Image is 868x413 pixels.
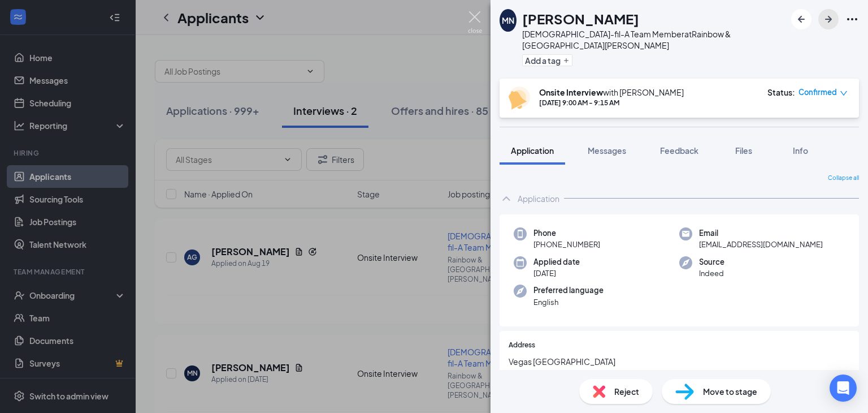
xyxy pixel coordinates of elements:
[539,87,603,97] b: Onsite Interview
[828,174,859,183] span: Collapse all
[822,12,835,26] svg: ArrowRight
[699,256,724,268] span: Source
[818,9,839,29] button: ArrowRight
[533,296,604,308] span: English
[845,12,859,26] svg: Ellipses
[793,145,808,156] span: Info
[791,9,811,29] button: ArrowLeftNew
[588,145,626,156] span: Messages
[533,239,600,250] span: [PHONE_NUMBER]
[533,227,600,239] span: Phone
[699,268,724,279] span: Indeed
[522,54,572,66] button: PlusAdd a tag
[533,285,604,296] span: Preferred language
[533,256,580,268] span: Applied date
[539,87,684,98] div: with [PERSON_NAME]
[798,87,837,98] span: Confirmed
[795,12,808,26] svg: ArrowLeftNew
[500,192,513,205] svg: ChevronUp
[509,340,535,351] span: Address
[522,9,639,28] h1: [PERSON_NAME]
[511,145,554,156] span: Application
[830,375,857,402] div: Open Intercom Messenger
[767,87,795,98] div: Status :
[735,145,752,156] span: Files
[502,15,514,26] div: MN
[699,227,823,239] span: Email
[509,355,850,368] span: Vegas [GEOGRAPHIC_DATA]
[699,239,823,250] span: [EMAIL_ADDRESS][DOMAIN_NAME]
[703,385,757,398] span: Move to stage
[533,268,580,279] span: [DATE]
[563,57,570,64] svg: Plus
[518,193,559,204] div: Application
[522,28,785,51] div: [DEMOGRAPHIC_DATA]-fil-A Team Member at Rainbow & [GEOGRAPHIC_DATA][PERSON_NAME]
[614,385,639,398] span: Reject
[660,145,698,156] span: Feedback
[840,89,848,97] span: down
[539,98,684,107] div: [DATE] 9:00 AM - 9:15 AM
